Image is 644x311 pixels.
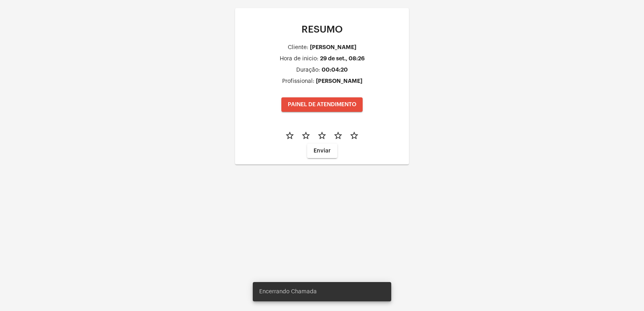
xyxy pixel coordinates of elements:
[281,97,363,112] button: PAINEL DE ATENDIMENTO
[317,131,327,140] mat-icon: star_border
[333,131,343,140] mat-icon: star_border
[314,148,331,154] span: Enviar
[310,44,356,50] div: [PERSON_NAME]
[242,24,402,35] p: RESUMO
[349,131,359,140] mat-icon: star_border
[288,45,308,51] div: Cliente:
[285,131,295,140] mat-icon: star_border
[280,56,318,62] div: Hora de inicio:
[259,288,317,296] span: Encerrando Chamada
[307,144,337,158] button: Enviar
[288,102,356,107] span: PAINEL DE ATENDIMENTO
[316,78,362,84] div: [PERSON_NAME]
[301,131,311,140] mat-icon: star_border
[282,78,314,84] div: Profissional:
[322,67,348,73] div: 00:04:20
[296,67,320,73] div: Duração:
[320,56,365,62] div: 29 de set., 08:26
